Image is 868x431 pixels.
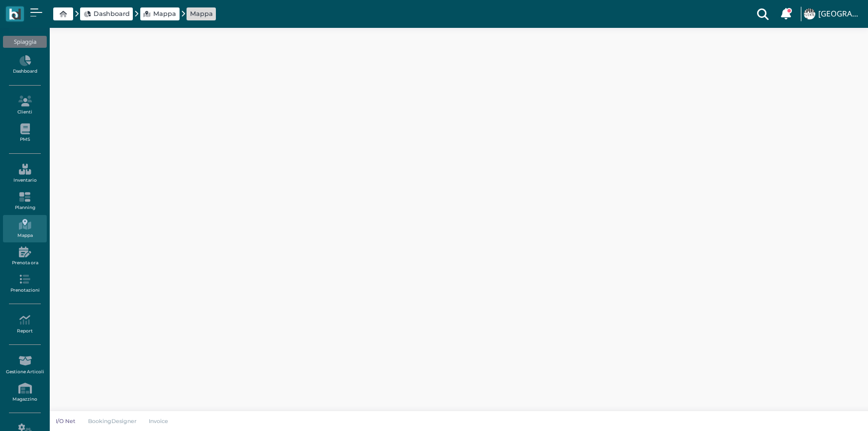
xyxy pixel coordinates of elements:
[153,9,176,18] span: Mappa
[9,8,20,20] img: logo
[818,10,862,18] h4: [GEOGRAPHIC_DATA]
[797,400,860,423] iframe: Help widget launcher
[804,8,815,19] img: ...
[802,2,862,26] a: ... [GEOGRAPHIC_DATA]
[94,9,130,18] span: Dashboard
[143,9,176,18] a: Mappa
[84,9,130,18] a: Dashboard
[3,51,46,79] a: Dashboard
[190,9,213,18] a: Mappa
[3,36,46,48] div: Spiaggia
